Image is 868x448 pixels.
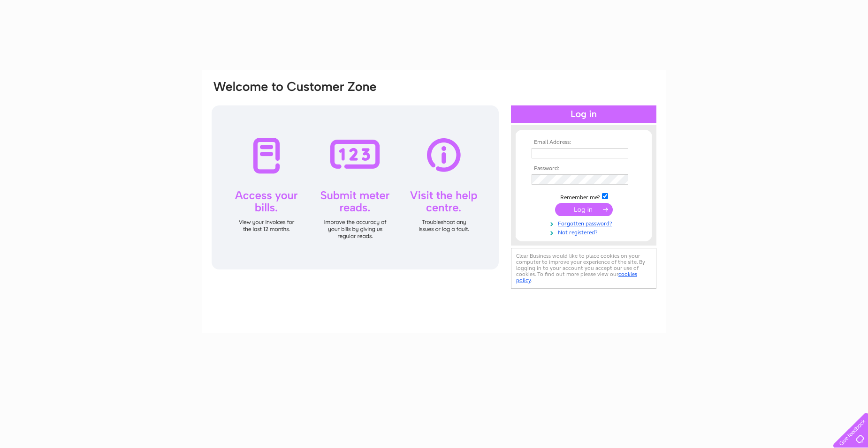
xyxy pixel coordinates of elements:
[516,271,637,284] a: cookies policy
[555,203,613,216] input: Submit
[529,165,638,172] th: Password:
[532,227,638,236] a: Not registered?
[511,248,656,289] div: Clear Business would like to place cookies on your computer to improve your experience of the sit...
[529,139,638,146] th: Email Address:
[529,192,638,201] td: Remember me?
[532,218,638,227] a: Forgotten password?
